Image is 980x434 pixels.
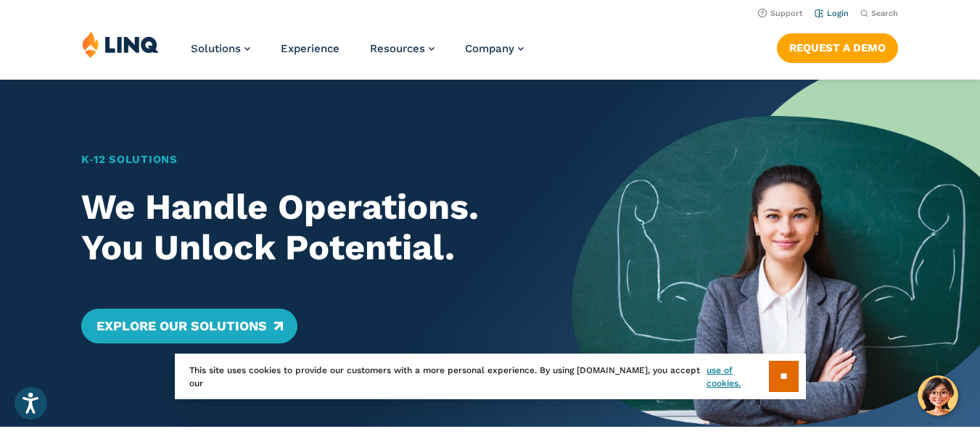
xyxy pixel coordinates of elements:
button: Hello, have a question? Let’s chat. [918,375,958,416]
span: Search [871,9,898,18]
a: Experience [281,42,339,55]
img: Home Banner [572,80,980,427]
a: Support [758,9,803,18]
a: Request a Demo [777,33,898,62]
span: Resources [370,42,425,55]
h1: K‑12 Solutions [81,151,531,168]
nav: Button Navigation [777,30,898,62]
span: Company [465,42,514,55]
button: Open Search Bar [860,8,898,19]
div: This site uses cookies to provide our customers with a more personal experience. By using [DOMAIN... [175,354,806,399]
h2: We Handle Operations. You Unlock Potential. [81,187,531,268]
a: use of cookies. [707,364,768,390]
a: Login [815,9,849,18]
a: Explore Our Solutions [81,309,297,343]
nav: Primary Navigation [191,30,524,78]
span: Solutions [191,42,241,55]
a: Resources [370,42,435,55]
a: Solutions [191,42,250,55]
a: Company [465,42,524,55]
img: LINQ | K‑12 Software [82,30,159,58]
